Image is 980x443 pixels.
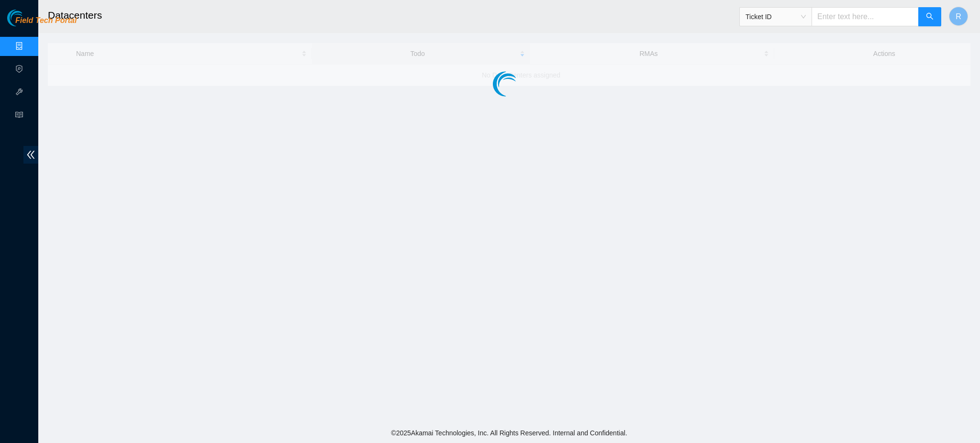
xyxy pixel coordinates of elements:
button: search [918,7,941,26]
span: Ticket ID [746,10,806,24]
span: R [956,11,961,22]
span: read [15,107,23,126]
span: double-left [23,146,38,164]
span: Field Tech Portal [15,16,77,25]
footer: © 2025 Akamai Technologies, Inc. All Rights Reserved. Internal and Confidential. [38,423,980,443]
img: Akamai Technologies [7,10,48,26]
span: search [926,12,934,22]
a: Akamai TechnologiesField Tech Portal [7,17,77,30]
input: Enter text here... [812,7,919,26]
button: R [949,7,968,26]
